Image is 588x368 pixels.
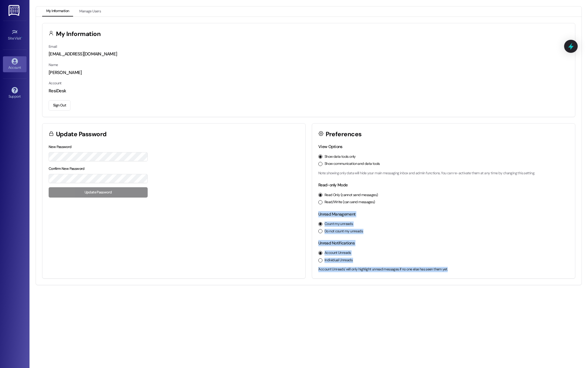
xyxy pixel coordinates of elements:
[325,250,351,256] label: Account Unreads
[326,131,362,137] h3: Preferences
[21,35,22,40] span: •
[325,200,375,205] label: Read/Write (can send messages)
[3,56,27,72] a: Account
[75,6,105,17] button: Manage Users
[56,31,101,37] h3: My Information
[325,221,353,227] label: Count my unreads
[318,144,342,149] label: View Options
[42,6,73,17] button: My Information
[325,258,353,263] label: Individual Unreads
[49,44,57,49] label: Email
[325,161,380,167] label: Show communication and data tools
[318,211,355,217] label: Unread Management
[49,63,58,67] label: Name
[3,85,27,101] a: Support
[49,88,569,94] div: ResiDesk
[49,81,62,86] label: Account
[325,154,356,160] label: Show data tools only
[49,100,70,111] button: Sign Out
[325,229,363,234] label: Do not count my unreads
[325,193,378,198] label: Read Only (cannot send messages)
[56,131,107,137] h3: Update Password
[318,171,569,176] p: Note: showing only data will hide your main messaging inbox and admin functions. You can re-activ...
[318,182,347,188] label: Read-only Mode
[49,166,85,171] label: Confirm New Password
[318,267,569,272] p: 'Account Unreads' will only highlight unread messages if no one else has seen them yet.
[318,240,355,246] label: Unread Notifications
[49,70,569,76] div: [PERSON_NAME]
[3,27,27,43] a: Site Visit •
[9,5,21,16] img: ResiDesk Logo
[49,51,569,57] div: [EMAIL_ADDRESS][DOMAIN_NAME]
[49,144,72,149] label: New Password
